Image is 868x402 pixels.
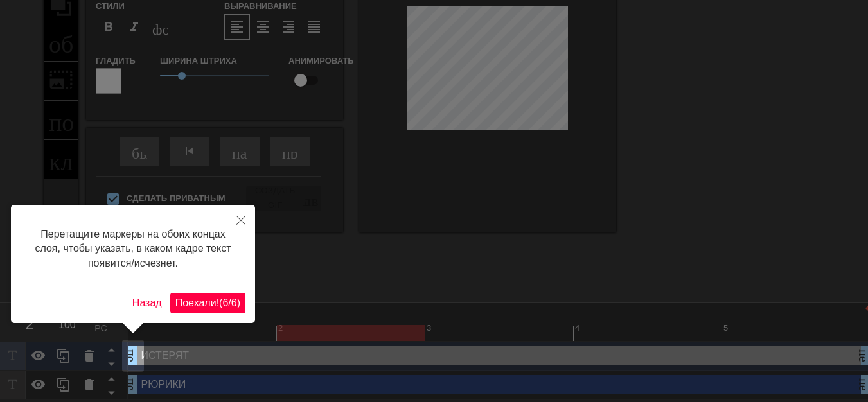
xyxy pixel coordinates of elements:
font: 6 [222,297,228,308]
font: / [228,297,231,308]
font: ) [237,297,240,308]
font: ( [219,297,222,308]
button: Пойдем! [170,293,245,313]
button: Закрывать [227,205,255,234]
font: 6 [231,297,237,308]
button: Назад [127,293,167,313]
font: Назад [132,297,162,308]
font: Перетащите маркеры на обоих концах слоя, чтобы указать, в каком кадре текст появится/исчезнет. [35,229,231,268]
font: Поехали! [175,297,219,308]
